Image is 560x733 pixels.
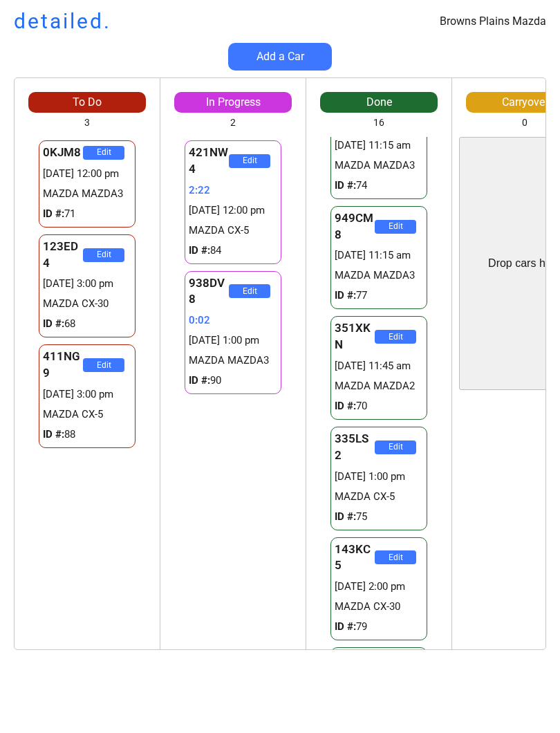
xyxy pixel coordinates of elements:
[335,179,356,192] strong: ID #:
[335,359,423,373] div: [DATE] 11:45 am
[335,431,375,464] div: 335LS2
[522,116,528,130] div: 0
[43,407,131,422] div: MAZDA CX-5
[43,167,131,181] div: [DATE] 12:00 pm
[335,289,356,301] strong: ID #:
[335,399,423,414] div: 70
[375,550,416,564] button: Edit
[189,243,277,258] div: 84
[228,43,332,71] button: Add a Car
[375,440,416,454] button: Edit
[335,400,356,412] strong: ID #:
[335,510,423,524] div: 75
[375,220,416,234] button: Edit
[335,320,375,353] div: 351XKN
[440,14,546,29] div: Browns Plains Mazda
[83,358,124,372] button: Edit
[335,379,423,393] div: MAZDA MAZDA2
[189,313,277,328] div: 0:02
[335,579,423,594] div: [DATE] 2:00 pm
[83,146,124,160] button: Edit
[335,288,423,303] div: 77
[43,349,83,382] div: 411NG9
[189,333,277,348] div: [DATE] 1:00 pm
[335,620,356,633] strong: ID #:
[84,116,90,130] div: 3
[229,154,270,168] button: Edit
[43,207,64,220] strong: ID #:
[335,248,423,263] div: [DATE] 11:15 am
[335,178,423,193] div: 74
[43,317,64,330] strong: ID #:
[43,427,131,442] div: 88
[335,268,423,283] div: MAZDA MAZDA3
[43,428,64,440] strong: ID #:
[189,244,210,257] strong: ID #:
[335,600,423,614] div: MAZDA CX-30
[43,297,131,311] div: MAZDA CX-30
[43,207,131,221] div: 71
[83,248,124,262] button: Edit
[189,183,277,198] div: 2:22
[43,239,83,272] div: 123ED4
[189,203,277,218] div: [DATE] 12:00 pm
[189,373,277,388] div: 90
[43,187,131,201] div: MAZDA MAZDA3
[335,158,423,173] div: MAZDA MAZDA3
[174,95,292,110] div: In Progress
[320,95,438,110] div: Done
[335,470,423,484] div: [DATE] 1:00 pm
[189,145,229,178] div: 421NW4
[28,95,146,110] div: To Do
[335,620,423,634] div: 79
[230,116,236,130] div: 2
[43,317,131,331] div: 68
[335,541,375,575] div: 143KC5
[335,210,375,243] div: 949CM8
[375,330,416,344] button: Edit
[189,374,210,387] strong: ID #:
[335,490,423,504] div: MAZDA CX-5
[335,138,423,153] div: [DATE] 11:15 am
[335,510,356,523] strong: ID #:
[373,116,384,130] div: 16
[43,387,131,402] div: [DATE] 3:00 pm
[189,223,277,238] div: MAZDA CX-5
[189,353,277,368] div: MAZDA MAZDA3
[229,284,270,298] button: Edit
[14,7,111,36] h1: detailed.
[189,275,229,308] div: 938DV8
[43,145,83,161] div: 0KJM8
[43,277,131,291] div: [DATE] 3:00 pm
